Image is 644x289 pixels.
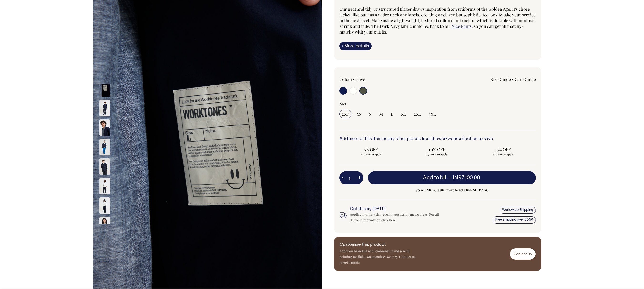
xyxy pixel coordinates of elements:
[340,243,416,247] h6: Customise this product
[340,248,416,265] p: Add your branding with embroidery and screen printing, available on quantities over 25. Contact u...
[414,111,421,117] span: 2XL
[339,110,351,118] input: 2XS
[99,217,110,234] img: off-white
[99,100,110,116] img: dark-navy
[354,110,364,118] input: XS
[368,187,536,193] span: Spend INR20617.7853 more to get FREE SHIPPING
[451,23,472,29] a: Nice Pants
[339,6,536,29] span: Our neat and tidy Unstructured Blazer draws inspiration from uniforms of the Golden Age. It's cho...
[453,175,480,180] span: INR7100.00
[438,137,457,141] a: workwear
[355,76,365,82] label: Olive
[339,42,372,50] a: iMore details
[357,111,362,117] span: XS
[474,152,532,156] span: 50 more to apply
[99,80,110,97] img: dark-navy
[339,145,403,158] input: 5% OFF 10 more to apply
[401,111,406,117] span: XL
[423,175,446,180] span: Add to bill
[101,73,108,84] button: Previous
[342,111,349,117] span: 2XS
[367,110,374,118] input: S
[99,158,110,175] img: dark-navy
[353,76,354,82] span: •
[388,110,396,118] input: L
[426,110,438,118] input: 3XL
[474,147,532,152] span: 15% OFF
[356,173,363,183] button: +
[339,100,536,106] div: Size
[429,111,436,117] span: 3XL
[342,43,343,48] span: i
[99,139,110,155] img: dark-navy
[379,111,383,117] span: M
[99,178,110,194] img: off-white
[447,175,481,180] span: —
[377,110,385,118] input: M
[408,147,466,152] span: 10% OFF
[411,110,424,118] input: 2XL
[339,76,418,82] div: Colour
[399,110,409,118] input: XL
[491,76,511,82] a: Size Guide
[350,207,447,212] h6: Get this by [DATE]
[512,76,514,82] span: •
[391,111,393,117] span: L
[510,248,536,259] a: Contact Us
[471,145,534,158] input: 15% OFF 50 more to apply
[339,173,346,183] button: -
[342,152,400,156] span: 10 more to apply
[369,111,372,117] span: S
[515,76,536,82] a: Care Guide
[405,145,469,158] input: 10% OFF 25 more to apply
[350,212,447,223] div: Applies to orders delivered in Australian metro areas. For all delivery information, .
[408,152,466,156] span: 25 more to apply
[99,119,110,136] img: dark-navy
[381,218,396,222] a: click here
[99,197,110,214] img: off-white
[339,23,524,35] span: , so you can get all matchy-matchy with your outfits.
[101,224,108,235] button: Next
[339,137,536,141] h6: Add more of this item or any other pieces from the collection to save
[342,147,400,152] span: 5% OFF
[368,171,536,184] button: Add to bill —INR7100.00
